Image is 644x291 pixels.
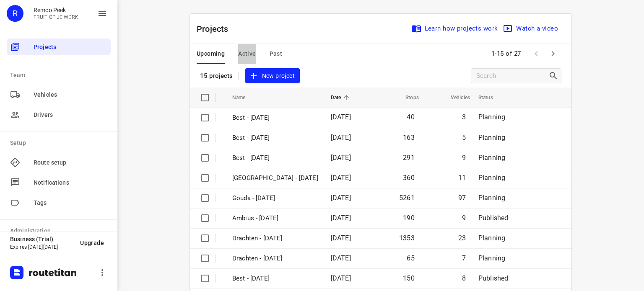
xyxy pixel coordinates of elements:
[34,111,107,119] span: Drivers
[478,134,505,142] span: Planning
[331,174,351,182] span: [DATE]
[34,198,107,207] span: Tags
[10,139,111,147] p: Setup
[478,214,509,222] span: Published
[458,194,466,202] span: 97
[232,133,318,143] p: Best - Thursday
[232,113,318,123] p: Best - [DATE]
[403,274,415,282] span: 150
[331,154,351,162] span: [DATE]
[34,43,107,52] span: Projects
[399,194,415,202] span: 5261
[331,93,352,103] span: Date
[331,113,351,121] span: [DATE]
[10,236,73,242] p: Business (Trial)
[10,71,111,80] p: Team
[458,234,466,242] span: 23
[399,234,415,242] span: 1353
[232,234,318,243] p: Drachten - Monday
[34,178,107,187] span: Notifications
[34,14,78,20] p: FRUIT OP JE WERK
[232,274,318,283] p: Best - Friday
[34,158,107,167] span: Route setup
[232,93,257,103] span: Name
[200,72,233,80] p: 15 projects
[458,174,466,182] span: 11
[10,244,73,250] p: Expires [DATE][DATE]
[478,93,504,103] span: Status
[80,239,104,246] span: Upgrade
[331,134,351,142] span: [DATE]
[476,70,548,82] input: Search projects
[250,71,295,81] span: New project
[197,49,225,59] span: Upcoming
[331,234,351,242] span: [DATE]
[34,7,78,13] p: Remco Peek
[232,193,318,203] p: Gouda - [DATE]
[488,45,525,63] span: 1-15 of 27
[232,153,318,163] p: Best - [DATE]
[7,174,111,191] div: Notifications
[331,274,351,282] span: [DATE]
[403,214,415,222] span: 190
[440,93,470,103] span: Vehicles
[232,254,318,263] p: Drachten - Friday
[462,254,466,262] span: 7
[478,254,505,262] span: Planning
[7,5,23,22] div: R
[10,227,111,235] p: Administration
[7,106,111,123] div: Drivers
[462,154,466,162] span: 9
[395,93,419,103] span: Stops
[403,174,415,182] span: 360
[331,194,351,202] span: [DATE]
[232,214,318,223] p: Ambius - Monday
[331,254,351,262] span: [DATE]
[478,194,505,202] span: Planning
[462,214,466,222] span: 9
[403,134,415,142] span: 163
[478,234,505,242] span: Planning
[7,194,111,211] div: Tags
[528,45,545,62] span: Previous Page
[331,214,351,222] span: [DATE]
[407,113,414,121] span: 40
[7,86,111,103] div: Vehicles
[407,254,414,262] span: 65
[73,235,111,250] button: Upgrade
[7,154,111,171] div: Route setup
[7,39,111,55] div: Projects
[548,71,561,81] div: Search
[232,173,318,183] p: Antwerpen - Monday
[545,45,561,62] span: Next Page
[478,174,505,182] span: Planning
[403,154,415,162] span: 291
[478,113,505,121] span: Planning
[238,49,256,59] span: Active
[197,23,235,35] p: Projects
[462,134,466,142] span: 5
[34,90,107,99] span: Vehicles
[462,113,466,121] span: 3
[478,274,509,282] span: Published
[462,274,466,282] span: 8
[245,68,300,84] button: New project
[478,154,505,162] span: Planning
[270,49,283,59] span: Past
